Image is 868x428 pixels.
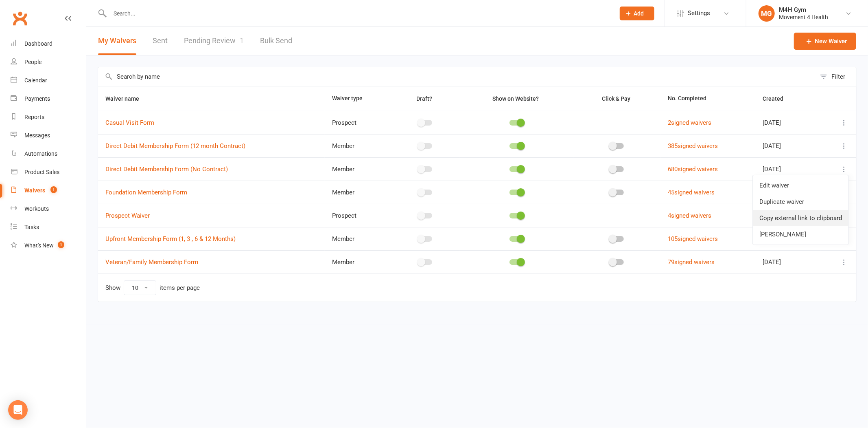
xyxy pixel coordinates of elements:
[416,95,432,102] span: Draft?
[105,94,148,104] button: Waiver name
[50,186,57,193] span: 1
[668,258,715,266] a: 79signed waivers
[24,242,54,249] div: What's New
[325,157,391,181] td: Member
[58,241,64,248] span: 1
[24,187,45,194] div: Waivers
[753,177,848,194] a: Edit waiver
[10,8,30,29] a: Clubworx
[11,108,86,126] a: Reports
[595,94,639,104] button: Click & Pay
[668,189,715,196] a: 45signed waivers
[11,145,86,163] a: Automations
[409,94,441,104] button: Draft?
[24,150,57,157] div: Automations
[11,90,86,108] a: Payments
[325,111,391,134] td: Prospect
[24,77,47,84] div: Calendar
[105,95,148,102] span: Waiver name
[105,280,200,295] div: Show
[107,8,609,19] input: Search...
[105,212,150,219] a: Prospect Waiver
[763,94,792,104] button: Created
[105,258,198,266] a: Veteran/Family Membership Form
[759,5,775,22] div: MG
[11,35,86,53] a: Dashboard
[325,204,391,227] td: Prospect
[11,200,86,218] a: Workouts
[688,4,710,22] span: Settings
[668,165,718,173] a: 680signed waivers
[325,250,391,274] td: Member
[105,119,154,126] a: Casual Visit Form
[325,134,391,157] td: Member
[98,27,136,55] button: My Waivers
[660,86,755,111] th: No. Completed
[11,236,86,255] a: What's New1
[755,111,820,134] td: [DATE]
[668,119,711,126] a: 2signed waivers
[753,194,848,210] a: Duplicate waiver
[24,59,42,65] div: People
[105,235,236,243] a: Upfront Membership Form (1, 3 , 6 & 12 Months)
[668,142,718,150] a: 385signed waivers
[24,169,59,175] div: Product Sales
[11,53,86,71] a: People
[325,86,391,111] th: Waiver type
[24,205,49,212] div: Workouts
[831,72,845,82] div: Filter
[24,224,39,230] div: Tasks
[763,95,792,102] span: Created
[325,181,391,204] td: Member
[755,134,820,157] td: [DATE]
[105,142,245,150] a: Direct Debit Membership Form (12 month Contract)
[779,13,828,21] div: Movement 4 Health
[153,27,168,55] a: Sent
[11,71,86,90] a: Calendar
[160,285,200,291] div: items per page
[668,235,718,243] a: 105signed waivers
[620,7,654,20] button: Add
[753,226,848,243] a: [PERSON_NAME]
[240,36,244,45] span: 1
[602,95,630,102] span: Click & Pay
[105,165,228,173] a: Direct Debit Membership Form (No Contract)
[668,212,711,219] a: 4signed waivers
[105,189,187,196] a: Foundation Membership Form
[98,67,816,86] input: Search by name
[485,94,548,104] button: Show on Website?
[184,27,244,55] a: Pending Review1
[11,126,86,145] a: Messages
[11,163,86,181] a: Product Sales
[794,33,856,50] a: New Waiver
[779,6,828,13] div: M4H Gym
[755,157,820,181] td: [DATE]
[634,10,644,17] span: Add
[755,250,820,274] td: [DATE]
[24,40,52,47] div: Dashboard
[24,95,50,102] div: Payments
[753,210,848,226] a: Copy external link to clipboard
[24,114,44,120] div: Reports
[24,132,50,139] div: Messages
[8,400,28,420] div: Open Intercom Messenger
[816,67,856,86] button: Filter
[11,218,86,236] a: Tasks
[325,227,391,250] td: Member
[11,181,86,200] a: Waivers 1
[260,27,292,55] a: Bulk Send
[492,95,539,102] span: Show on Website?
